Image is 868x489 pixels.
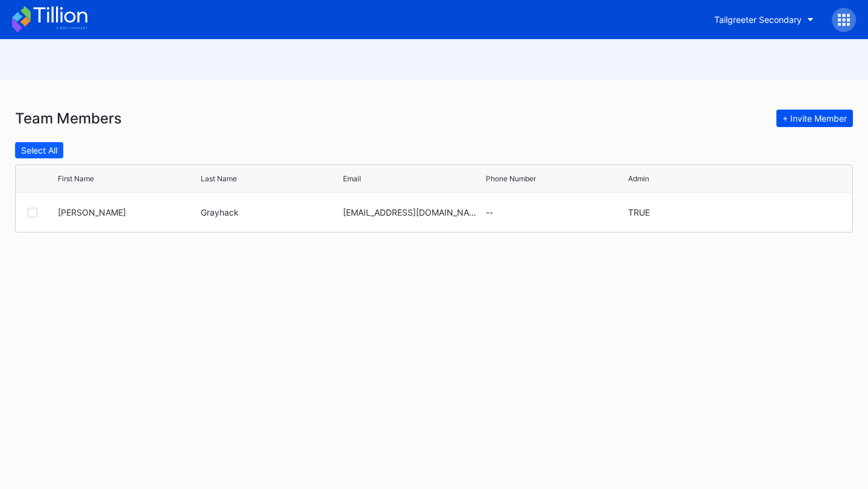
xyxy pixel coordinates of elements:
[343,207,483,217] div: [EMAIL_ADDRESS][DOMAIN_NAME]
[15,110,122,127] div: Team Members
[714,14,802,25] div: Tailgreeter Secondary
[486,207,626,217] div: --
[201,174,237,183] div: Last Name
[628,207,650,217] div: TRUE
[58,207,198,217] div: [PERSON_NAME]
[486,174,536,183] div: Phone Number
[628,174,649,183] div: Admin
[201,207,341,217] div: Grayhack
[782,113,847,123] div: + Invite Member
[705,8,823,31] button: Tailgreeter Secondary
[58,174,94,183] div: First Name
[21,145,57,155] div: Select All
[776,110,853,127] button: + Invite Member
[15,142,63,158] button: Select All
[343,174,361,183] div: Email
